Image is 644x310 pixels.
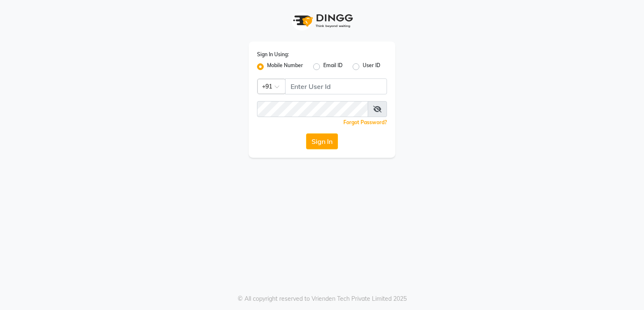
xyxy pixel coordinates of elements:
[267,62,303,72] label: Mobile Number
[257,101,368,117] input: Username
[285,78,387,94] input: Username
[257,51,289,58] label: Sign In Using:
[363,62,380,72] label: User ID
[288,8,356,33] img: logo1.svg
[306,133,338,149] button: Sign In
[343,119,387,125] a: Forgot Password?
[323,62,343,72] label: Email ID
